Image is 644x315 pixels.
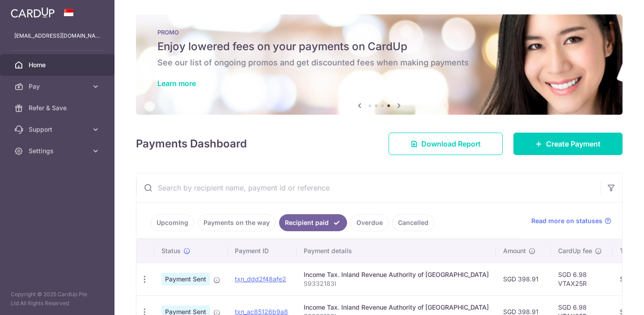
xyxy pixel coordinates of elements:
a: Overdue [351,214,389,231]
span: Amount [503,246,526,255]
span: Payment Sent [161,273,210,285]
span: Pay [29,82,88,91]
p: S9332183I [304,279,489,288]
img: CardUp [11,7,55,18]
div: Income Tax. Inland Revenue Authority of [GEOGRAPHIC_DATA] [304,270,489,279]
td: SGD 6.98 VTAX25R [551,263,613,295]
th: Payment details [297,239,496,263]
span: Read more on statuses [531,216,602,225]
p: PROMO [157,29,601,36]
a: txn_ddd2f48afe2 [235,275,286,283]
span: Support [29,125,88,134]
a: Upcoming [151,214,194,231]
input: Search by recipient name, payment id or reference [136,173,601,202]
a: Cancelled [392,214,434,231]
h4: Payments Dashboard [136,136,247,152]
span: Home [29,60,88,69]
span: Create Payment [546,138,601,149]
span: Download Report [421,138,481,149]
td: SGD 398.91 [496,263,551,295]
a: Learn more [157,79,196,88]
a: Recipient paid [279,214,347,231]
a: Payments on the way [198,214,275,231]
th: Payment ID [228,239,297,263]
span: Status [161,246,181,255]
span: Refer & Save [29,104,88,112]
iframe: Opens a widget where you can find more information [586,288,635,311]
span: Settings [29,147,88,155]
a: Download Report [389,133,503,155]
h6: See our list of ongoing promos and get discounted fees when making payments [157,57,601,68]
a: Create Payment [513,133,623,155]
div: Income Tax. Inland Revenue Authority of [GEOGRAPHIC_DATA] [304,303,489,312]
a: Read more on statuses [531,216,611,225]
span: CardUp fee [558,246,592,255]
h5: Enjoy lowered fees on your payments on CardUp [157,39,601,54]
img: Latest Promos banner [136,14,623,115]
p: [EMAIL_ADDRESS][DOMAIN_NAME] [14,31,100,40]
